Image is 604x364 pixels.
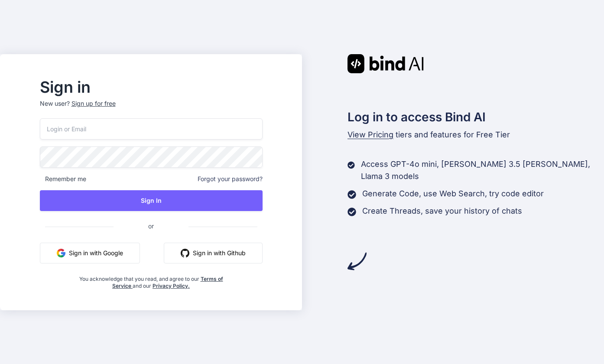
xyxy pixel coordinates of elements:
[40,80,263,94] h2: Sign in
[40,99,263,118] p: New user?
[153,283,190,289] a: Privacy Policy.
[347,130,393,139] span: View Pricing
[57,249,65,257] img: google
[40,243,140,263] button: Sign in with Google
[361,158,604,182] p: Access GPT-4o mini, [PERSON_NAME] 3.5 [PERSON_NAME], Llama 3 models
[40,190,263,211] button: Sign In
[71,99,116,108] div: Sign up for free
[198,175,263,183] span: Forgot your password?
[164,243,263,263] button: Sign in with Github
[181,249,189,257] img: github
[77,270,225,289] div: You acknowledge that you read, and agree to our and our
[347,129,604,141] p: tiers and features for Free Tier
[40,118,263,140] input: Login or Email
[347,252,367,271] img: arrow
[347,108,604,126] h2: Log in to access Bind AI
[347,54,424,73] img: Bind AI logo
[114,215,188,237] span: or
[112,276,223,289] a: Terms of Service
[362,205,522,217] p: Create Threads, save your history of chats
[362,188,544,200] p: Generate Code, use Web Search, try code editor
[40,175,86,183] span: Remember me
